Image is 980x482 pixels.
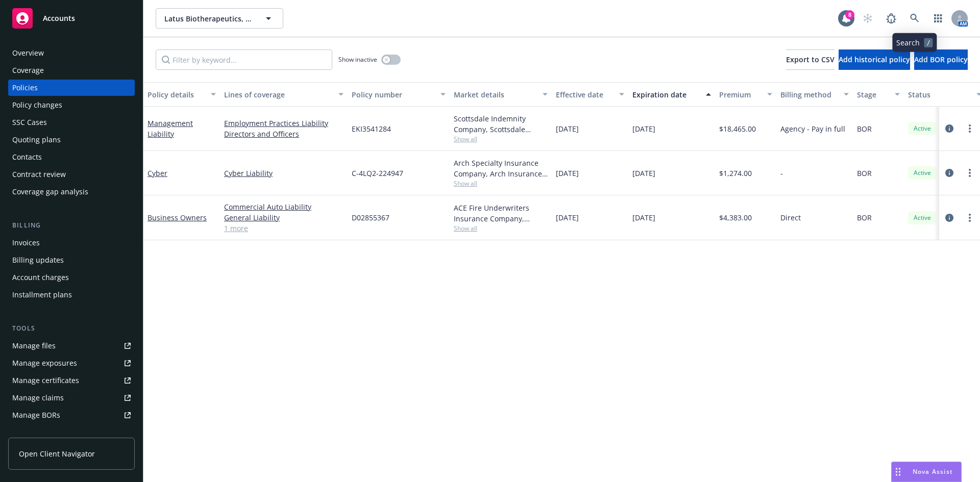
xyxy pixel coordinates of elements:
[912,124,933,133] span: Active
[12,407,60,423] div: Manage BORs
[853,82,904,107] button: Stage
[786,49,835,70] button: Export to CSV
[780,168,783,179] span: -
[857,123,872,134] span: BOR
[8,149,135,165] a: Contacts
[12,424,90,441] div: Summary of insurance
[780,123,845,134] span: Agency - Pay in full
[12,338,56,354] div: Manage files
[719,123,756,134] span: $18,465.00
[12,390,64,406] div: Manage claims
[454,113,548,135] div: Scottsdale Indemnity Company, Scottsdale Insurance Company (Nationwide)
[8,80,135,96] a: Policies
[839,55,910,64] span: Add historical policy
[43,14,75,22] span: Accounts
[8,287,135,303] a: Installment plans
[454,135,548,143] span: Show all
[780,89,838,100] div: Billing method
[964,122,976,135] a: more
[12,114,47,131] div: SSC Cases
[224,212,344,223] a: General Liability
[786,55,835,64] span: Export to CSV
[857,89,889,100] div: Stage
[8,132,135,148] a: Quoting plans
[914,49,968,70] button: Add BOR policy
[964,212,976,224] a: more
[148,168,167,178] a: Cyber
[780,212,801,223] span: Direct
[12,45,44,61] div: Overview
[914,55,968,64] span: Add BOR policy
[556,123,579,134] span: [DATE]
[908,89,970,100] div: Status
[632,168,655,179] span: [DATE]
[450,82,552,107] button: Market details
[8,62,135,79] a: Coverage
[719,212,752,223] span: $4,383.00
[556,89,613,100] div: Effective date
[632,123,655,134] span: [DATE]
[224,129,344,139] a: Directors and Officers
[8,338,135,354] a: Manage files
[913,467,953,476] span: Nova Assist
[12,132,61,148] div: Quoting plans
[454,202,548,224] div: ACE Fire Underwriters Insurance Company, Chubb Group
[12,355,77,371] div: Manage exposures
[148,213,207,222] a: Business Owners
[12,184,88,200] div: Coverage gap analysis
[12,252,64,268] div: Billing updates
[8,355,135,371] a: Manage exposures
[454,179,548,188] span: Show all
[776,82,853,107] button: Billing method
[964,167,976,179] a: more
[8,407,135,423] a: Manage BORs
[224,118,344,129] a: Employment Practices Liability
[556,212,579,223] span: [DATE]
[12,235,40,251] div: Invoices
[224,89,332,100] div: Lines of coverage
[224,168,344,179] a: Cyber Liability
[943,212,955,224] a: circleInformation
[164,13,253,24] span: Latus Biotherapeutics, Inc.
[352,168,403,179] span: C-4LQ2-224947
[143,82,220,107] button: Policy details
[845,10,854,19] div: 8
[12,149,42,165] div: Contacts
[715,82,776,107] button: Premium
[552,82,628,107] button: Effective date
[12,287,72,303] div: Installment plans
[632,89,700,100] div: Expiration date
[912,213,933,222] span: Active
[943,167,955,179] a: circleInformation
[454,224,548,233] span: Show all
[8,390,135,406] a: Manage claims
[8,252,135,268] a: Billing updates
[12,372,79,389] div: Manage certificates
[556,168,579,179] span: [DATE]
[8,372,135,389] a: Manage certificates
[912,168,933,177] span: Active
[352,212,389,223] span: D02855367
[454,89,536,100] div: Market details
[8,424,135,441] a: Summary of insurance
[8,235,135,251] a: Invoices
[857,8,878,29] a: Start snowing
[156,8,283,29] button: Latus Biotherapeutics, Inc.
[632,212,655,223] span: [DATE]
[454,158,548,179] div: Arch Specialty Insurance Company, Arch Insurance Company, Coalition Insurance Solutions (MGA)
[8,184,135,200] a: Coverage gap analysis
[904,8,925,29] a: Search
[943,122,955,135] a: circleInformation
[12,269,69,286] div: Account charges
[8,220,135,231] div: Billing
[881,8,901,29] a: Report a Bug
[8,269,135,286] a: Account charges
[12,166,66,183] div: Contract review
[338,55,377,64] span: Show inactive
[719,89,761,100] div: Premium
[12,62,44,79] div: Coverage
[892,462,904,481] div: Drag to move
[8,323,135,334] div: Tools
[857,212,872,223] span: BOR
